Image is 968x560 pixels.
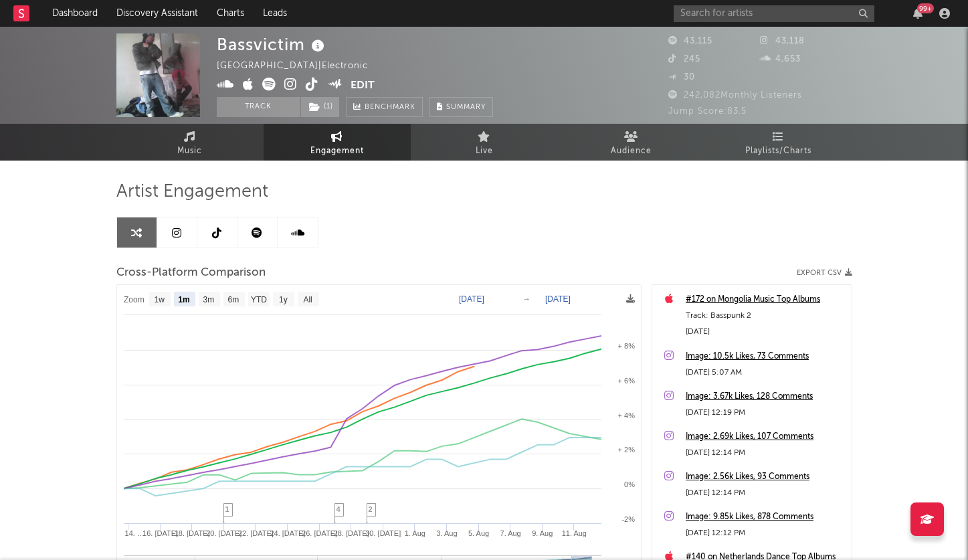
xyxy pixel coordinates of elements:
button: (1) [301,97,339,117]
text: 22. [DATE] [237,529,273,537]
div: Bassvictim [217,33,328,56]
text: 9. Aug [532,529,553,537]
div: [DATE] 5:07 AM [686,365,845,381]
div: [DATE] 12:14 PM [686,445,845,461]
span: 30 [668,73,695,82]
text: 11. Aug [561,529,586,537]
div: [DATE] [686,324,845,340]
a: Image: 10.5k Likes, 73 Comments [686,349,845,365]
text: 30. [DATE] [365,529,401,537]
text: 24. [DATE] [270,529,305,537]
div: [GEOGRAPHIC_DATA] | Electronic [217,58,383,74]
span: Audience [611,143,652,159]
text: 18. [DATE] [174,529,209,537]
text: + 6% [617,377,635,385]
text: 28. [DATE] [333,529,369,537]
text: 7. Aug [500,529,520,537]
span: Playlists/Charts [745,143,811,159]
a: Image: 2.56k Likes, 93 Comments [686,469,845,485]
a: #172 on Mongolia Music Top Albums [686,292,845,308]
a: Live [411,124,558,161]
a: Image: 3.67k Likes, 128 Comments [686,389,845,405]
text: 1y [279,295,288,304]
text: 1m [178,295,189,304]
text: 14. … [124,529,144,537]
text: 26. [DATE] [302,529,337,537]
div: [DATE] 12:19 PM [686,405,845,421]
span: Engagement [310,143,364,159]
text: Zoom [124,295,144,304]
span: Artist Engagement [116,184,268,200]
a: Music [116,124,264,161]
span: Music [177,143,202,159]
button: Export CSV [797,269,852,277]
text: [DATE] [545,294,571,304]
span: 43,115 [668,37,712,45]
a: Playlists/Charts [705,124,852,161]
text: 6m [227,295,239,304]
text: 1w [154,295,165,304]
div: [DATE] 12:12 PM [686,525,845,541]
button: 99+ [913,8,923,19]
div: [DATE] 12:14 PM [686,485,845,501]
button: Track [217,97,300,117]
span: 1 [225,505,229,513]
a: Audience [558,124,705,161]
text: + 8% [617,342,635,350]
span: 2 [369,505,373,513]
text: [DATE] [459,294,484,304]
a: Engagement [264,124,411,161]
span: Summary [446,104,486,111]
text: All [303,295,312,304]
text: -2% [621,515,635,523]
div: Track: Basspunk 2 [686,308,845,324]
span: Benchmark [365,100,415,116]
a: Benchmark [346,97,423,117]
text: 1. Aug [404,529,425,537]
text: 3. Aug [436,529,457,537]
button: Edit [351,78,375,94]
text: 20. [DATE] [206,529,241,537]
span: 4,653 [760,55,801,64]
a: Image: 9.85k Likes, 878 Comments [686,509,845,525]
a: Image: 2.69k Likes, 107 Comments [686,429,845,445]
span: Live [476,143,493,159]
span: 4 [336,505,341,513]
span: 43,118 [760,37,805,45]
span: 245 [668,55,700,64]
button: Summary [429,97,493,117]
text: 0% [624,480,635,488]
text: 16. [DATE] [142,529,178,537]
text: 5. Aug [468,529,488,537]
text: + 2% [617,446,635,454]
div: 99 + [917,3,934,13]
span: Jump Score: 83.5 [668,107,747,116]
span: ( 1 ) [300,97,340,117]
text: 3m [203,295,214,304]
span: Cross-Platform Comparison [116,265,266,281]
text: + 4% [617,411,635,419]
text: → [522,294,530,304]
text: YTD [250,295,266,304]
span: 242,082 Monthly Listeners [668,91,802,100]
input: Search for artists [674,5,874,22]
